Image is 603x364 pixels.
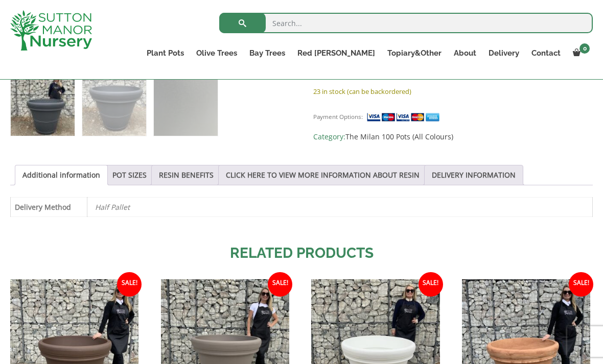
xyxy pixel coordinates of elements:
a: 0 [567,46,593,60]
a: Delivery [482,46,525,60]
a: Additional information [22,165,100,185]
a: Plant Pots [141,46,190,60]
span: Sale! [268,272,292,297]
a: Topiary&Other [381,46,448,60]
a: About [448,46,482,60]
img: The Milan Pot 100 Colour Charcoal - Image 2 [82,72,146,136]
a: POT SIZES [112,165,147,185]
span: 0 [579,43,590,54]
a: Olive Trees [190,46,243,60]
img: The Milan Pot 100 Colour Charcoal - Image 3 [154,72,218,136]
img: payment supported [366,112,443,123]
th: Delivery Method [11,197,87,216]
input: Search... [219,13,593,33]
a: RESIN BENEFITS [159,165,214,185]
a: Red [PERSON_NAME] [291,46,381,60]
p: Half Pallet [95,198,585,216]
a: CLICK HERE TO VIEW MORE INFORMATION ABOUT RESIN [226,165,420,185]
small: Payment Options: [313,113,363,120]
a: DELIVERY INFORMATION [432,165,516,185]
h2: Related products [10,242,593,264]
span: Sale! [419,272,443,297]
span: Sale! [569,272,593,297]
a: The Milan 100 Pots (All Colours) [345,132,453,141]
a: Contact [525,46,567,60]
table: Product Details [10,197,593,217]
p: 23 in stock (can be backordered) [313,85,593,98]
a: Bay Trees [243,46,291,60]
span: Category: [313,131,593,143]
img: The Milan Pot 100 Colour Charcoal [11,72,75,136]
img: logo [10,10,92,51]
span: Sale! [117,272,142,297]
